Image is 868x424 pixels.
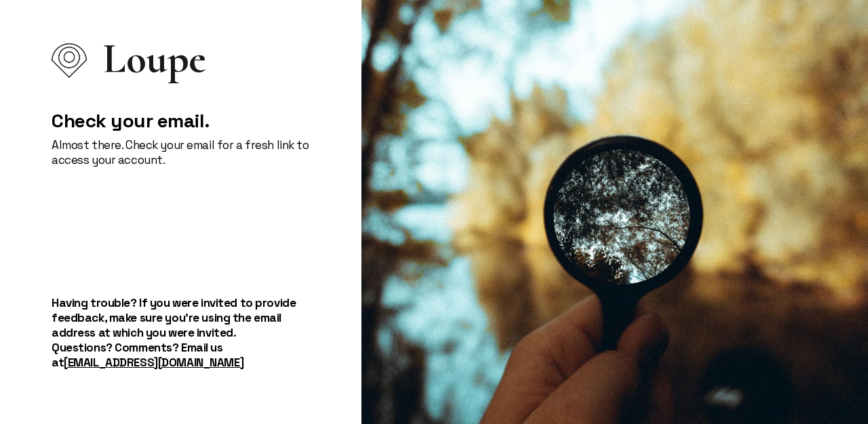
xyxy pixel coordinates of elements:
h5: Having trouble? If you were invited to provide feedback, make sure you're using the email address... [52,295,310,370]
img: Loupe Logo [52,43,87,78]
a: [EMAIL_ADDRESS][DOMAIN_NAME] [64,355,243,370]
h2: Check your email. [52,109,310,132]
span: Loupe [103,51,206,66]
p: Almost there. Check your email for a fresh link to access your account. [52,137,310,167]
